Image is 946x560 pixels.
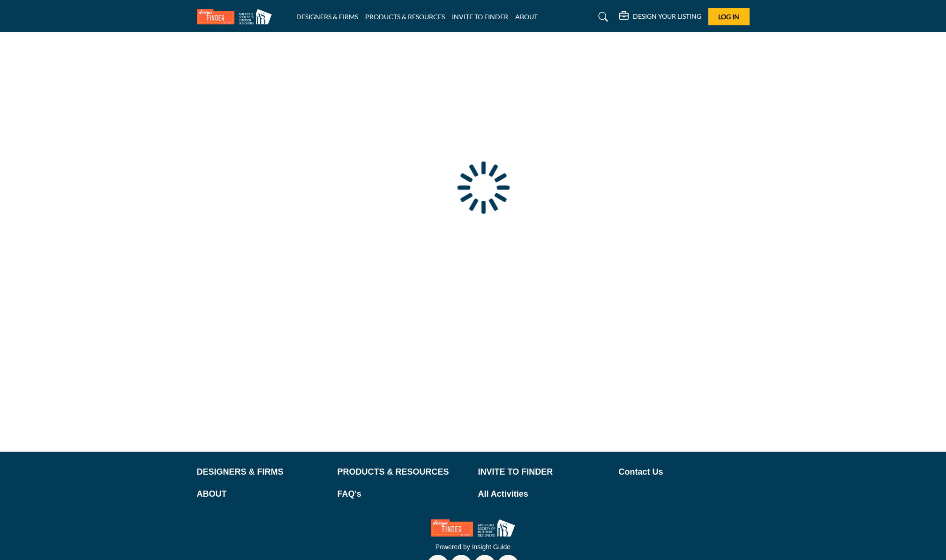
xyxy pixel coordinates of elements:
[435,543,511,551] a: Powered by Insight Guide
[633,12,701,21] h5: DESIGN YOUR LISTING
[515,13,538,21] a: ABOUT
[708,8,750,25] button: Log In
[197,488,328,500] a: ABOUT
[431,519,515,537] img: No Site Logo
[296,13,358,21] a: DESIGNERS & FIRMS
[619,11,701,23] div: DESIGN YOUR LISTING
[338,466,468,478] a: PRODUCTS & RESOURCES
[197,466,328,478] a: DESIGNERS & FIRMS
[619,466,750,478] a: Contact Us
[365,13,445,21] a: PRODUCTS & RESOURCES
[338,488,468,500] a: FAQ's
[589,9,614,24] a: Search
[478,488,609,500] a: All Activities
[452,13,508,21] a: INVITE TO FINDER
[478,466,609,478] a: INVITE TO FINDER
[718,13,739,21] span: Log In
[197,9,277,24] img: Site Logo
